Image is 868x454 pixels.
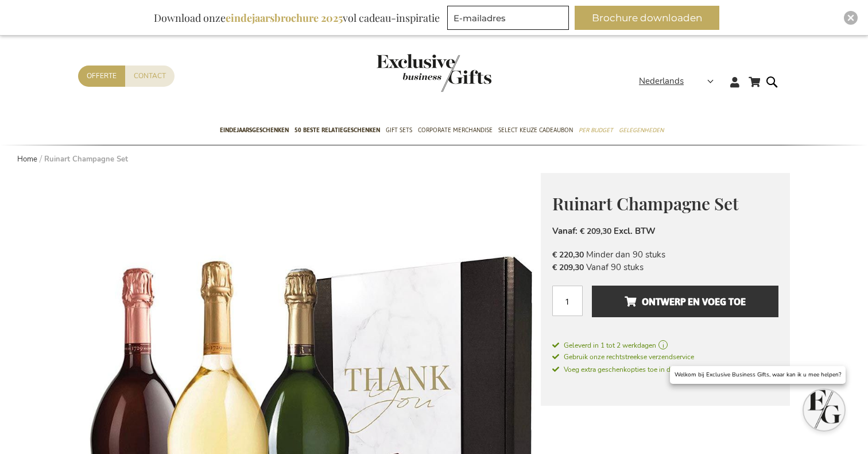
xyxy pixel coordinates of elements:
[552,192,739,215] span: Ruinart Champagne Set
[619,124,664,136] span: Gelegenheden
[552,225,578,237] span: Vanaf:
[552,249,778,261] li: Minder dan 90 stuks
[17,154,37,164] a: Home
[639,75,684,88] span: Nederlands
[447,6,569,30] input: E-mailadres
[44,154,128,164] strong: Ruinart Champagne Set
[418,124,493,136] span: Corporate Merchandise
[149,6,445,30] div: Download onze vol cadeau-inspiratie
[78,66,125,87] a: Offerte
[552,286,583,316] input: Aantal
[625,293,746,311] span: Ontwerp en voeg toe
[580,226,611,237] span: € 209,30
[294,124,380,136] span: 50 beste relatiegeschenken
[552,262,584,273] span: € 209,30
[575,6,719,30] button: Brochure downloaden
[552,249,584,260] span: € 220,30
[844,11,858,25] div: Close
[226,11,343,25] b: eindejaarsbrochure 2025
[552,363,778,375] a: Voeg extra geschenkopties toe in de winkelwagen
[847,14,854,21] img: Close
[579,124,613,136] span: Per Budget
[552,261,778,274] li: Vanaf 90 stuks
[592,286,778,317] button: Ontwerp en voeg toe
[552,340,778,351] a: Geleverd in 1 tot 2 werkdagen
[614,225,656,237] span: Excl. BTW
[377,54,491,92] img: Exclusive Business gifts logo
[377,54,434,92] a: store logo
[552,352,694,361] span: Gebruik onze rechtstreekse verzendservice
[552,351,778,363] a: Gebruik onze rechtstreekse verzendservice
[220,124,289,136] span: Eindejaarsgeschenken
[125,66,175,87] a: Contact
[447,6,572,33] form: marketing offers and promotions
[498,124,573,136] span: Select Keuze Cadeaubon
[639,75,721,88] div: Nederlands
[386,124,412,136] span: Gift Sets
[552,365,717,374] span: Voeg extra geschenkopties toe in de winkelwagen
